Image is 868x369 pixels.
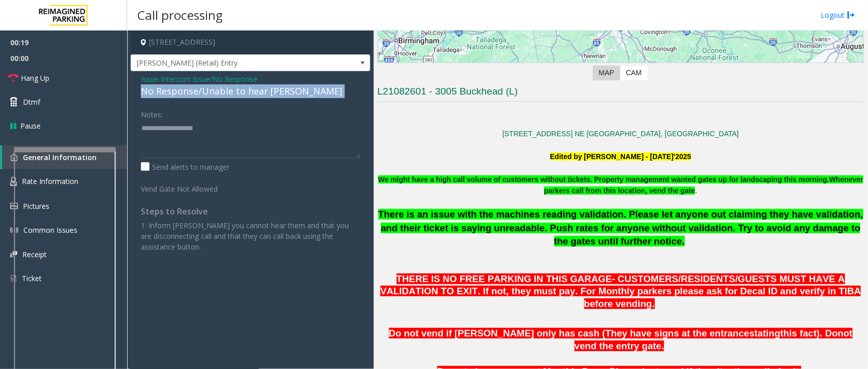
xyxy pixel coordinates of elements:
[10,203,18,209] img: 'icon'
[378,209,863,247] span: There is an issue with the machines reading validation. Please let anyone out claiming they have ...
[502,130,739,138] a: [STREET_ADDRESS] NE [GEOGRAPHIC_DATA], [GEOGRAPHIC_DATA]
[131,55,322,71] span: [PERSON_NAME] (Retail) Entry
[380,273,861,310] span: THERE IS NO FREE PARKING IN THIS GARAGE- CUSTOMERS/RESIDENTS/GUESTS MUST HAVE A VALIDATION TO EXI...
[10,251,17,258] img: 'icon'
[141,74,158,84] span: Issue
[141,162,229,172] label: Send alerts to manager
[593,66,620,80] label: Map
[132,3,228,27] h3: Call processing
[138,180,232,194] label: Vend Gate Not Allowed
[20,120,41,131] span: Pause
[750,328,781,339] span: stating
[23,97,40,107] span: Dtmf
[550,152,692,161] b: Edited by [PERSON_NAME] - [DATE]'2025
[10,226,18,234] img: 'icon'
[544,175,863,195] span: .
[10,153,18,161] img: 'icon'
[377,85,864,102] h3: L21082601 - 3005 Buckhead (L)
[389,328,750,339] span: Do not vend if [PERSON_NAME] only has cash (They have signs at the entrance
[2,145,127,169] a: General Information
[158,74,257,84] span: -
[575,328,853,351] span: not vend the entry gate.
[10,177,17,186] img: 'icon'
[141,220,360,252] p: 1. Inform [PERSON_NAME] you cannot hear them and that you are disconnecting call and that they ca...
[620,66,648,80] label: CAM
[10,274,17,283] img: 'icon'
[378,175,829,183] span: We might have a high call volume of customers without tickets. Property management wanted gates u...
[141,84,360,98] div: No Response/Unable to hear [PERSON_NAME]
[131,30,370,54] h4: [STREET_ADDRESS]
[781,328,838,339] span: this fact). Do
[544,175,863,195] b: Whenever parkers call from this location, vend the gate
[821,10,855,20] a: Logout
[141,106,163,120] label: Notes:
[141,207,360,217] h4: Steps to Resolve
[21,73,49,83] span: Hang Up
[847,10,855,20] img: logout
[161,74,257,84] span: Intercom Issue/No Response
